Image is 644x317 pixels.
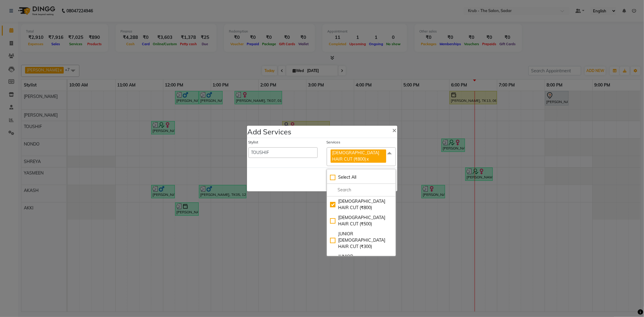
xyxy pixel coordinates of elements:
[330,231,392,250] div: JUNIOR [DEMOGRAPHIC_DATA] HAIR CUT (₹300)
[248,126,292,137] h4: Add Services
[330,174,392,180] div: Select All
[330,253,392,272] div: JUNIOR [DEMOGRAPHIC_DATA] HAIR CUT (₹600)
[248,140,258,145] label: Stylist
[330,198,392,211] div: [DEMOGRAPHIC_DATA] HAIR CUT (₹800)
[327,140,341,145] label: Services
[332,150,380,162] span: [DEMOGRAPHIC_DATA] HAIR CUT (₹800)
[330,215,392,227] div: [DEMOGRAPHIC_DATA] HAIR CUT (₹500)
[330,187,392,193] input: multiselect-search
[388,121,402,138] button: Close
[392,125,397,134] span: ×
[366,156,369,162] a: x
